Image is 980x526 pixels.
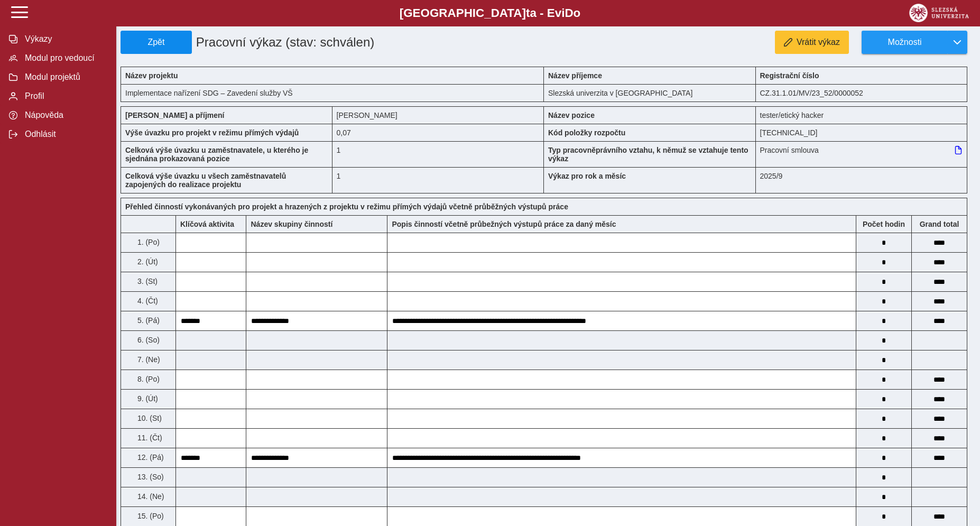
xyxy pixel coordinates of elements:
[125,111,224,119] b: [PERSON_NAME] a příjmení
[135,355,160,364] span: 7. (Ne)
[756,106,968,124] div: tester/etický hacker
[574,6,581,20] span: o
[22,53,107,63] span: Modul pro vedoucí
[22,72,107,82] span: Modul projektů
[192,31,477,54] h1: Pracovní výkaz (stav: schválen)
[125,146,308,163] b: Celková výše úvazku u zaměstnavatele, u kterého je sjednána prokazovaná pozice
[565,6,573,20] span: D
[135,512,164,520] span: 15. (Po)
[135,492,164,501] span: 14. (Ne)
[548,172,626,180] b: Výkaz pro rok a měsíc
[332,167,544,193] div: 1
[135,433,162,442] span: 11. (Čt)
[756,141,968,167] div: Pracovní smlouva
[544,84,756,102] div: Slezská univerzita v [GEOGRAPHIC_DATA]
[332,141,544,167] div: 1
[135,336,160,344] span: 6. (So)
[135,316,160,325] span: 5. (Pá)
[125,172,286,189] b: Celková výše úvazku u všech zaměstnavatelů zapojených do realizace projektu
[756,167,968,193] div: 2025/9
[135,257,158,266] span: 2. (Út)
[135,297,158,305] span: 4. (Čt)
[760,71,819,80] b: Registrační číslo
[797,38,840,47] span: Vrátit výkaz
[912,220,967,228] b: Suma za den přes všechny výkazy
[756,124,968,141] div: [TECHNICAL_ID]
[775,31,849,54] button: Vrátit výkaz
[548,146,748,163] b: Typ pracovněprávního vztahu, k němuž se vztahuje tento výkaz
[22,91,107,101] span: Profil
[862,31,947,54] button: Možnosti
[251,220,332,228] b: Název skupiny činností
[548,128,625,137] b: Kód položky rozpočtu
[856,220,911,228] b: Počet hodin
[135,238,160,246] span: 1. (Po)
[135,394,158,403] span: 9. (Út)
[125,71,178,80] b: Název projektu
[135,453,164,462] span: 12. (Pá)
[332,106,544,124] div: [PERSON_NAME]
[392,220,616,228] b: Popis činností včetně průbežných výstupů práce za daný měsíc
[121,31,192,54] button: Zpět
[871,38,939,47] span: Možnosti
[526,6,530,20] span: t
[125,202,568,211] b: Přehled činností vykonávaných pro projekt a hrazených z projektu v režimu přímých výdajů včetně p...
[22,34,107,44] span: Výkazy
[121,84,544,102] div: Implementace nařízení SDG – Zavedení služby VŠ
[135,473,164,481] span: 13. (So)
[332,124,544,141] div: 0,56 h / den. 2,8 h / týden.
[125,128,299,137] b: Výše úvazku pro projekt v režimu přímých výdajů
[125,38,187,47] span: Zpět
[548,111,595,119] b: Název pozice
[548,71,602,80] b: Název příjemce
[22,130,107,139] span: Odhlásit
[756,84,968,102] div: CZ.31.1.01/MV/23_52/0000052
[32,6,948,20] b: [GEOGRAPHIC_DATA] a - Evi
[22,110,107,120] span: Nápověda
[180,220,234,228] b: Klíčová aktivita
[135,277,158,285] span: 3. (St)
[135,375,160,383] span: 8. (Po)
[909,4,969,22] img: logo_web_su.png
[135,414,162,422] span: 10. (St)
